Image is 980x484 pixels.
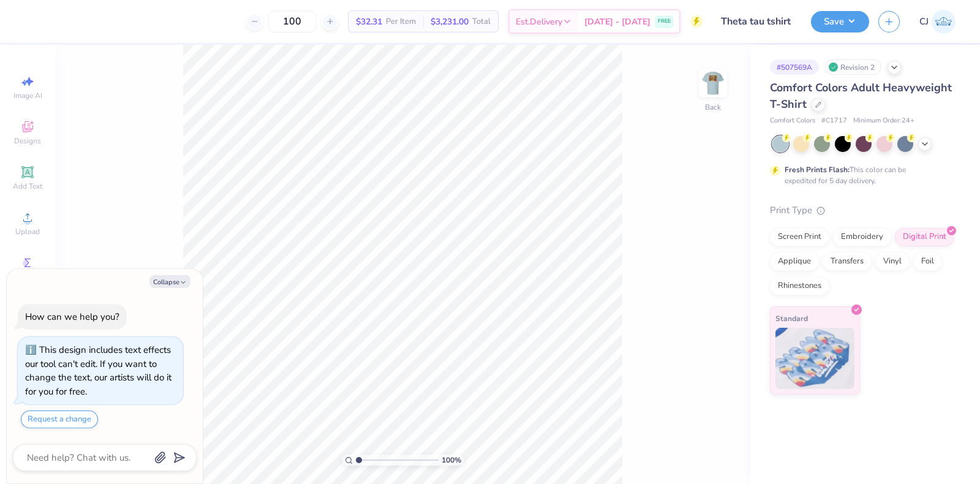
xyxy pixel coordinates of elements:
[919,10,956,34] a: CJ
[13,181,42,191] span: Add Text
[785,164,935,186] div: This color can be expedited for 5 day delivery.
[821,116,847,126] span: # C1717
[823,252,872,271] div: Transfers
[932,10,956,34] img: Carljude Jashper Liwanag
[25,311,119,323] div: How can we help you?
[13,91,42,100] span: Image AI
[442,455,461,466] span: 100 %
[705,102,721,113] div: Back
[913,252,942,271] div: Foil
[712,9,802,34] input: Untitled Design
[811,11,869,32] button: Save
[472,15,491,28] span: Total
[875,252,910,271] div: Vinyl
[15,227,40,236] span: Upload
[770,116,815,126] span: Comfort Colors
[825,59,881,75] div: Revision 2
[770,203,956,217] div: Print Type
[149,275,190,288] button: Collapse
[701,71,725,96] img: Back
[775,312,808,325] span: Standard
[356,15,382,28] span: $32.31
[833,228,891,246] div: Embroidery
[516,15,562,28] span: Est. Delivery
[21,410,98,428] button: Request a change
[770,59,819,75] div: # 507569A
[919,15,929,29] span: CJ
[658,17,671,26] span: FREE
[14,136,41,146] span: Designs
[431,15,469,28] span: $3,231.00
[785,165,850,175] strong: Fresh Prints Flash:
[775,328,854,389] img: Standard
[386,15,416,28] span: Per Item
[895,228,954,246] div: Digital Print
[268,10,316,32] input: – –
[770,80,952,112] span: Comfort Colors Adult Heavyweight T-Shirt
[770,252,819,271] div: Applique
[25,344,171,398] div: This design includes text effects our tool can't edit. If you want to change the text, our artist...
[770,228,829,246] div: Screen Print
[584,15,650,28] span: [DATE] - [DATE]
[853,116,914,126] span: Minimum Order: 24 +
[770,277,829,295] div: Rhinestones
